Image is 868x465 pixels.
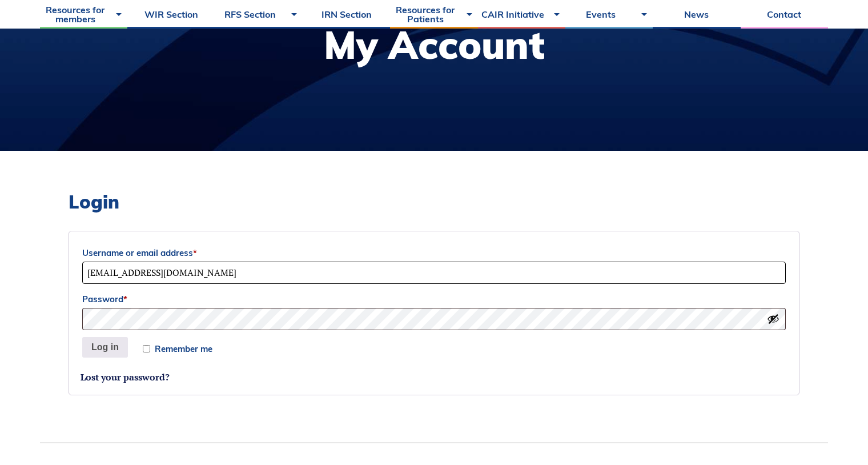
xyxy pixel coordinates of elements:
h1: My Account [324,26,545,64]
a: Lost your password? [81,371,170,383]
label: Password [82,291,786,308]
label: Username or email address [82,244,786,262]
h2: Login [69,191,799,213]
button: Log in [82,337,128,358]
button: Show password [767,312,779,325]
span: Remember me [155,344,212,353]
input: Remember me [143,345,150,352]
